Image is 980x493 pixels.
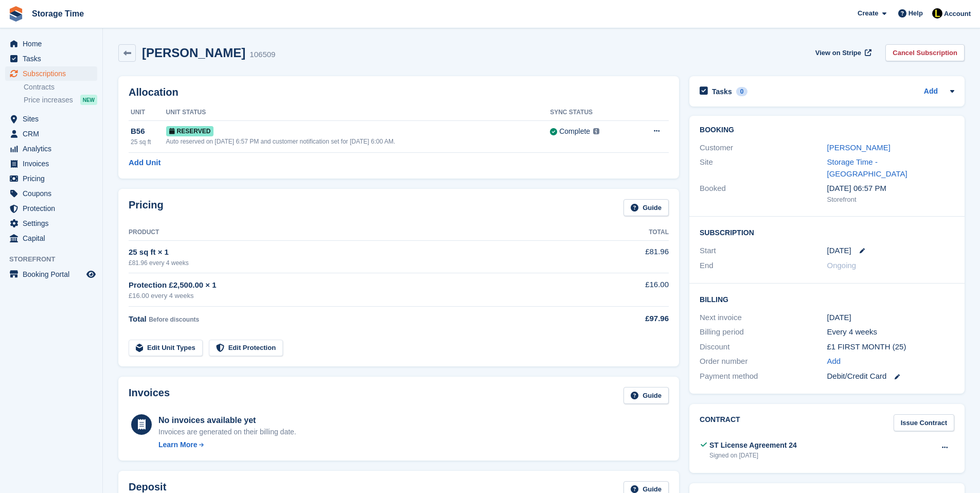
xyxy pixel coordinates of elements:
span: Analytics [23,142,84,156]
div: End [700,260,827,272]
span: Invoices [23,156,84,171]
a: Add [827,356,841,367]
span: Tasks [23,51,84,66]
div: Payment method [700,371,827,382]
a: Storage Time - [GEOGRAPHIC_DATA] [827,157,907,178]
span: Pricing [23,171,84,186]
h2: Allocation [129,86,669,98]
div: Learn More [158,439,197,450]
div: Customer [700,142,827,154]
div: [DATE] [827,312,954,324]
img: icon-info-grey-7440780725fd019a000dd9b08b2336e03edf1995a4989e88bcd33f0948082b44.svg [593,128,599,134]
h2: Billing [700,294,954,304]
a: Preview store [85,268,97,280]
span: Subscriptions [23,66,84,81]
a: menu [5,127,97,141]
h2: Pricing [129,199,164,216]
span: Reserved [166,126,214,136]
div: Start [700,245,827,257]
a: Edit Unit Types [129,340,203,357]
th: Sync Status [550,104,633,121]
div: £16.00 every 4 weeks [129,291,597,301]
div: Debit/Credit Card [827,371,954,382]
span: Sites [23,112,84,126]
div: Next invoice [700,312,827,324]
span: Price increases [24,95,73,105]
span: Booking Portal [23,267,84,281]
span: Home [23,37,84,51]
th: Unit [129,104,166,121]
img: Laaibah Sarwar [932,8,942,19]
div: 106509 [250,49,275,61]
a: menu [5,142,97,156]
span: Settings [23,216,84,231]
div: Order number [700,356,827,367]
div: Site [700,156,827,180]
span: Coupons [23,186,84,201]
a: menu [5,171,97,186]
a: Guide [623,199,669,216]
a: menu [5,186,97,201]
div: 25 sq ft [131,137,166,147]
span: View on Stripe [815,48,861,58]
div: Every 4 weeks [827,326,954,338]
a: Storage Time [28,5,88,22]
td: £16.00 [597,273,669,307]
a: Contracts [24,82,97,92]
h2: Invoices [129,387,170,404]
h2: Tasks [712,87,732,96]
th: Unit Status [166,104,550,121]
div: Discount [700,341,827,353]
a: menu [5,37,97,51]
a: menu [5,112,97,126]
div: Signed on [DATE] [709,451,797,460]
div: Booked [700,183,827,204]
div: Protection £2,500.00 × 1 [129,279,597,291]
a: menu [5,216,97,231]
div: Complete [559,126,590,137]
span: Capital [23,231,84,245]
a: menu [5,267,97,281]
a: menu [5,231,97,245]
th: Product [129,224,597,241]
a: View on Stripe [811,44,874,61]
h2: Subscription [700,227,954,237]
span: Account [944,9,971,19]
a: Price increases NEW [24,94,97,105]
span: Create [858,8,878,19]
a: menu [5,66,97,81]
a: Add Unit [129,157,161,169]
a: Add [924,86,938,98]
a: Issue Contract [894,414,954,431]
span: Ongoing [827,261,857,270]
div: Billing period [700,326,827,338]
div: Auto reserved on [DATE] 6:57 PM and customer notification set for [DATE] 6:00 AM. [166,137,550,146]
div: Invoices are generated on their billing date. [158,427,296,437]
a: Cancel Subscription [885,44,965,61]
a: Learn More [158,439,296,450]
time: 2025-10-14 00:00:00 UTC [827,245,851,257]
div: No invoices available yet [158,414,296,427]
div: 25 sq ft × 1 [129,246,597,258]
a: menu [5,51,97,66]
h2: [PERSON_NAME] [142,46,245,60]
div: £81.96 every 4 weeks [129,258,597,268]
div: NEW [80,95,97,105]
span: Before discounts [149,316,199,323]
div: £1 FIRST MONTH (25) [827,341,954,353]
a: Guide [623,387,669,404]
span: Storefront [9,254,102,265]
a: [PERSON_NAME] [827,143,890,152]
div: B56 [131,126,166,137]
div: ST License Agreement 24 [709,440,797,451]
div: [DATE] 06:57 PM [827,183,954,195]
span: Help [908,8,923,19]
span: Total [129,314,147,323]
span: CRM [23,127,84,141]
a: menu [5,156,97,171]
th: Total [597,224,669,241]
h2: Contract [700,414,740,431]
div: 0 [736,87,748,96]
img: stora-icon-8386f47178a22dfd0bd8f6a31ec36ba5ce8667c1dd55bd0f319d3a0aa187defe.svg [8,6,24,22]
div: Storefront [827,195,954,205]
